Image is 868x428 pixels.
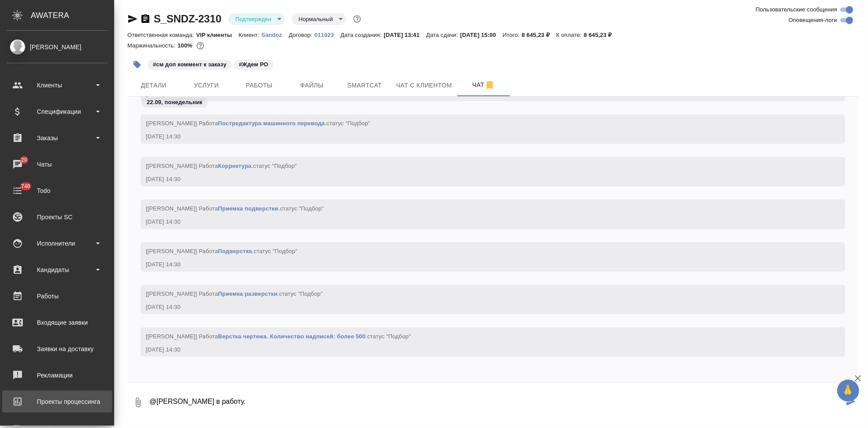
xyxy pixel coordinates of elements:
[503,32,521,38] p: Итого:
[7,263,108,276] div: Кандидаты
[556,32,584,38] p: К оплате:
[140,14,151,24] button: Скопировать ссылку
[253,163,297,169] span: статус "Подбор"
[7,79,108,92] div: Клиенты
[2,285,112,307] a: Работы
[261,31,289,38] a: Sandoz
[2,180,112,202] a: 740Todo
[127,42,177,49] p: Маржинальность:
[837,380,859,402] button: 🙏
[340,32,383,38] p: Дата создания:
[146,290,323,297] span: [[PERSON_NAME]] Работа .
[127,55,147,74] button: Добавить тэг
[2,391,112,413] a: Проекты процессинга
[7,210,108,224] div: Проекты SC
[16,182,36,191] span: 740
[233,15,274,23] button: Подтвержден
[756,5,837,14] span: Пользовательские сообщения
[289,32,315,38] p: Договор:
[31,7,114,24] div: AWATERA
[146,248,297,254] span: [[PERSON_NAME]] Работа .
[177,42,195,49] p: 100%
[218,120,325,127] a: Постредактура машинного перевода
[522,32,557,38] p: 8 645,23 ₽
[146,205,324,212] span: [[PERSON_NAME]] Работа .
[279,290,322,297] span: статус "Подбор"
[218,248,252,254] a: Подверстка
[7,237,108,250] div: Исполнители
[7,42,108,52] div: [PERSON_NAME]
[7,395,108,408] div: Проекты процессинга
[146,303,814,312] div: [DATE] 14:30
[228,13,285,25] div: Подтвержден
[153,60,227,69] p: #см доп коммент к заказу
[261,32,289,38] p: Sandoz
[195,40,206,51] button: 0.00 RUB;
[218,163,251,169] a: Корректура
[146,120,370,127] span: [[PERSON_NAME]] Работа .
[2,364,112,386] a: Рекламации
[16,156,33,164] span: 20
[291,80,333,91] span: Файлы
[485,80,495,91] svg: Отписаться
[218,333,365,340] a: Верстка чертежа. Количество надписей: более 500
[296,15,336,23] button: Нормальный
[7,290,108,303] div: Работы
[133,80,175,91] span: Детали
[147,98,203,107] p: 22.09, понедельник
[426,32,460,38] p: Дата сдачи:
[146,163,297,169] span: [[PERSON_NAME]] Работа .
[7,158,108,171] div: Чаты
[146,175,814,184] div: [DATE] 14:30
[154,13,221,25] a: S_SNDZ-2310
[315,32,340,38] p: 011023
[7,105,108,118] div: Спецификации
[127,14,138,24] button: Скопировать ссылку для ЯМессенджера
[788,16,837,25] span: Оповещения-логи
[238,80,280,91] span: Работы
[344,80,386,91] span: Smartcat
[218,205,278,212] a: Приемка подверстки
[147,60,233,68] span: см доп коммент к заказу
[460,32,503,38] p: [DATE] 15:00
[2,206,112,228] a: Проекты SC
[146,260,814,269] div: [DATE] 14:30
[280,205,324,212] span: статус "Подбор"
[351,13,363,25] button: Доп статусы указывают на важность/срочность заказа
[326,120,370,127] span: статус "Подбор"
[7,342,108,355] div: Заявки на доставку
[185,80,228,91] span: Услуги
[239,32,261,38] p: Клиент:
[146,345,814,354] div: [DATE] 14:30
[396,80,452,91] span: Чат с клиентом
[2,153,112,175] a: 20Чаты
[7,131,108,145] div: Заказы
[127,32,196,38] p: Ответственная команда:
[7,316,108,329] div: Входящие заявки
[2,338,112,360] a: Заявки на доставку
[196,32,239,38] p: VIP клиенты
[292,13,346,25] div: Подтвержден
[315,31,340,38] a: 011023
[7,184,108,197] div: Todo
[841,381,856,400] span: 🙏
[367,333,411,340] span: статус "Подбор"
[584,32,618,38] p: 8 645,23 ₽
[146,218,814,226] div: [DATE] 14:30
[7,369,108,382] div: Рекламации
[2,312,112,334] a: Входящие заявки
[239,60,268,69] p: #Ждем РО
[218,290,277,297] a: Приемка разверстки
[463,80,505,91] span: Чат
[254,248,297,254] span: статус "Подбор"
[146,333,411,340] span: [[PERSON_NAME]] Работа .
[146,132,814,141] div: [DATE] 14:30
[384,32,427,38] p: [DATE] 13:41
